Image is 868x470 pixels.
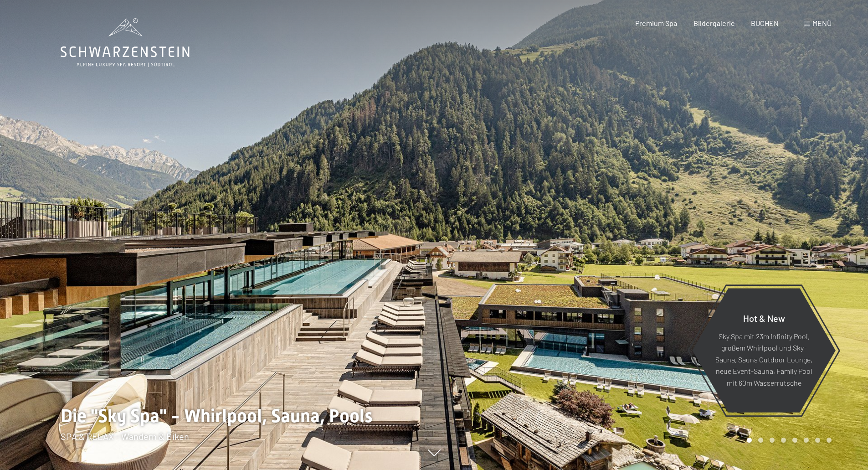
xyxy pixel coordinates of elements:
span: Menü [812,19,832,27]
div: Carousel Page 6 [804,438,809,443]
span: Hot & New [743,312,785,323]
a: Bildergalerie [693,19,735,27]
div: Carousel Page 5 [792,438,797,443]
a: Premium Spa [635,19,677,27]
div: Carousel Page 4 [781,438,786,443]
div: Carousel Page 2 [758,438,763,443]
a: BUCHEN [751,19,779,27]
div: Carousel Page 3 [770,438,775,443]
div: Carousel Page 1 (Current Slide) [747,438,752,443]
p: Sky Spa mit 23m Infinity Pool, großem Whirlpool und Sky-Sauna, Sauna Outdoor Lounge, neue Event-S... [714,330,813,388]
div: Carousel Page 7 [815,438,820,443]
a: Hot & New Sky Spa mit 23m Infinity Pool, großem Whirlpool und Sky-Sauna, Sauna Outdoor Lounge, ne... [692,288,836,413]
div: Carousel Page 8 [827,438,832,443]
div: Carousel Pagination [744,438,832,443]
